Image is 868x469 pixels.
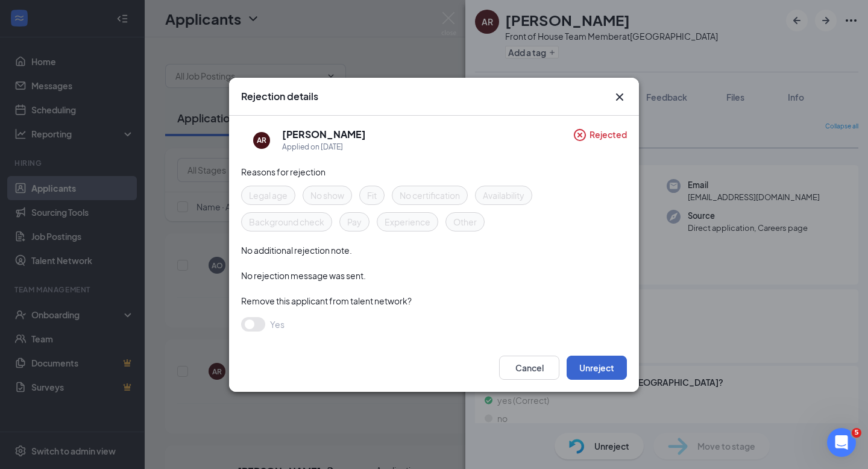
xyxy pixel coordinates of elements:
h3: Rejection details [241,90,318,103]
svg: Cross [612,90,627,104]
span: Reasons for rejection [241,166,325,177]
span: Availability [483,189,524,202]
span: Other [453,215,477,228]
svg: CircleCross [573,128,587,142]
iframe: Intercom live chat [827,428,856,457]
span: Yes [270,317,285,332]
div: Applied on [DATE] [282,141,366,153]
span: Background check [249,215,324,228]
h5: [PERSON_NAME] [282,128,366,141]
span: Fit [367,189,377,202]
span: Legal age [249,189,288,202]
span: No rejection message was sent. [241,270,366,281]
span: Pay [347,215,362,228]
span: 5 [852,428,861,438]
span: No additional rejection note. [241,245,352,256]
button: Close [612,90,627,104]
span: No show [310,189,344,202]
span: Remove this applicant from talent network? [241,295,412,306]
div: AR [257,135,266,145]
button: Unreject [567,356,627,380]
button: Cancel [499,356,559,380]
span: No certification [400,189,460,202]
span: Rejected [590,128,627,153]
span: Experience [385,215,430,228]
